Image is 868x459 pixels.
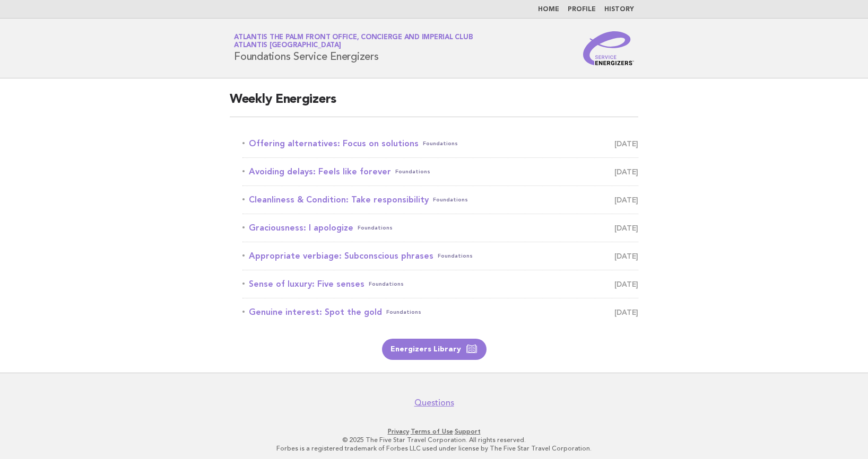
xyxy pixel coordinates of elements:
a: Offering alternatives: Focus on solutionsFoundations [DATE] [242,136,638,151]
a: Privacy [388,428,409,435]
a: Appropriate verbiage: Subconscious phrasesFoundations [DATE] [242,249,638,263]
h1: Foundations Service Energizers [234,34,473,62]
a: History [604,6,634,13]
span: [DATE] [614,192,638,207]
span: [DATE] [614,136,638,151]
span: [DATE] [614,164,638,179]
span: [DATE] [614,249,638,263]
a: Questions [414,398,454,408]
span: Foundations [395,164,430,179]
span: [DATE] [614,305,638,320]
span: Foundations [369,277,404,292]
span: Foundations [358,220,393,235]
a: Home [538,6,559,13]
h2: Weekly Energizers [230,91,638,117]
span: Foundations [433,192,468,207]
a: Sense of luxury: Five sensesFoundations [DATE] [242,277,638,292]
p: © 2025 The Five Star Travel Corporation. All rights reserved. [109,436,759,444]
a: Genuine interest: Spot the goldFoundations [DATE] [242,305,638,320]
span: Foundations [386,305,421,320]
span: Atlantis [GEOGRAPHIC_DATA] [234,42,341,49]
span: [DATE] [614,220,638,235]
a: Avoiding delays: Feels like foreverFoundations [DATE] [242,164,638,179]
a: Support [455,428,481,435]
a: Atlantis The Palm Front Office, Concierge and Imperial ClubAtlantis [GEOGRAPHIC_DATA] [234,34,473,49]
a: Graciousness: I apologizeFoundations [DATE] [242,220,638,235]
img: Service Energizers [583,31,634,65]
a: Energizers Library [382,339,487,360]
a: Profile [568,6,596,13]
p: Forbes is a registered trademark of Forbes LLC used under license by The Five Star Travel Corpora... [109,444,759,453]
p: · · [109,427,759,436]
a: Terms of Use [411,428,453,435]
span: Foundations [438,249,473,263]
a: Cleanliness & Condition: Take responsibilityFoundations [DATE] [242,192,638,207]
span: Foundations [423,136,458,151]
span: [DATE] [614,277,638,292]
